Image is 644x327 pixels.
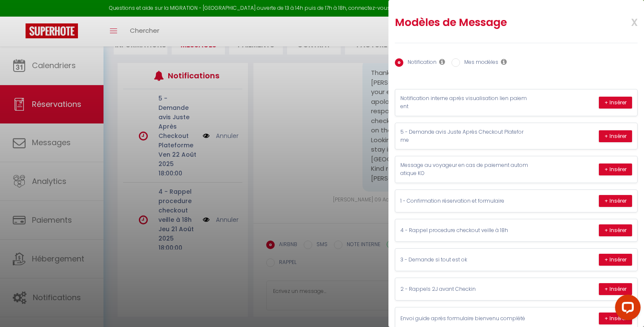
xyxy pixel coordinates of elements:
p: 3 - Demande si tout est ok [400,256,528,264]
p: Message au voyageur en cas de paiement automatique KO [400,161,528,178]
button: + Insérer [599,163,632,175]
button: + Insérer [599,283,632,295]
p: 1 - Confirmation réservation et formulaire [400,197,528,205]
h2: Modèles de Message [395,16,593,29]
button: + Insérer [599,254,632,266]
i: Les notifications sont visibles par toi et ton équipe [439,58,445,65]
label: Mes modèles [460,58,498,68]
span: x [611,11,638,32]
iframe: LiveChat chat widget [608,291,644,327]
button: + Insérer [599,97,632,109]
button: + Insérer [599,224,632,236]
button: + Insérer [599,195,632,207]
button: + Insérer [599,130,632,142]
p: 5 - Demande avis Juste Après Checkout Plateforme [400,128,528,144]
p: Notification interne après visualisation lien paiement [400,95,528,111]
p: 2 - Rappels 2J avant Checkin [400,285,528,293]
i: Les modèles généraux sont visibles par vous et votre équipe [501,58,507,65]
button: + Insérer [599,313,632,324]
p: Envoi guide après formulaire bienvenu complété [400,315,528,323]
p: 4 - Rappel procedure checkout veille à 18h [400,227,528,235]
label: Notification [403,58,437,68]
